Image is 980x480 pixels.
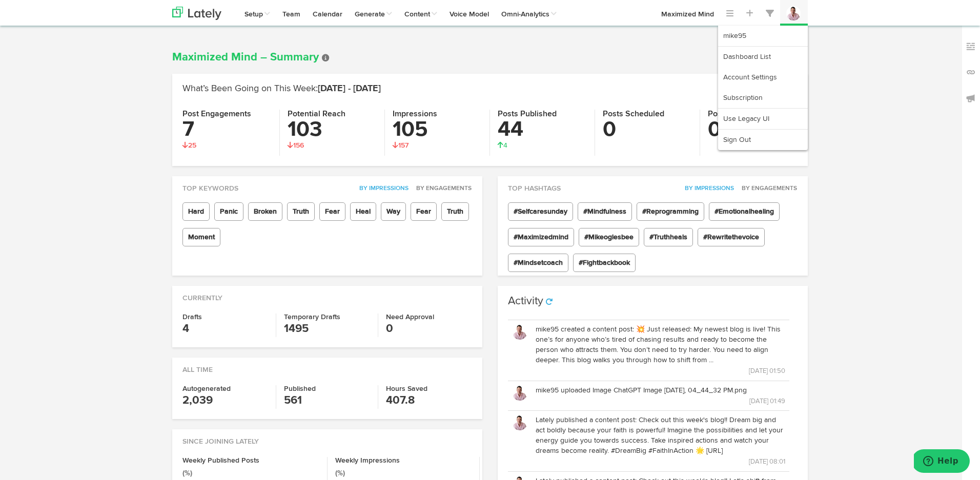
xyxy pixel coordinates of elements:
[411,183,472,194] button: By Engagements
[172,286,482,303] div: Currently
[335,457,472,464] h4: Weekly Impressions
[536,324,785,365] p: mike95 created a content post: 💥 Just released: My newest blog is live! This one’s for anyone who...
[284,385,370,392] h4: Published
[182,470,192,477] small: (%)
[603,119,692,140] h3: 0
[966,67,976,77] img: links_off.svg
[708,110,798,119] h4: Posts Generated
[966,41,976,52] img: keywords_off.svg
[679,183,734,194] button: By Impressions
[172,176,482,194] div: Top Keywords
[182,314,268,321] h4: Drafts
[318,84,381,93] span: [DATE] - [DATE]
[498,119,587,140] h3: 44
[718,109,808,129] a: Use Legacy UI
[182,228,220,246] span: Moment
[182,142,196,149] span: 25
[284,321,370,337] h3: 1495
[536,385,785,395] p: mike95 uploaded Image ChatGPT Image [DATE], 04_44_32 PM.png
[335,470,345,477] small: (%)
[319,202,345,221] span: Fear
[386,385,472,392] h4: Hours Saved
[386,314,472,321] h4: Need Approval
[498,142,507,149] span: 4
[498,110,587,119] h4: Posts Published
[718,47,808,67] a: Dashboard List
[536,415,785,456] p: Lately published a content post: Check out this week's blog!! Dream big and act boldly because yo...
[182,202,210,221] span: Hard
[288,110,377,119] h4: Potential Reach
[579,228,639,246] span: #Mikeoglesbee
[786,6,801,20] img: 15ff152fe75a55d6055475dafe7b667d
[288,119,377,140] h3: 103
[498,176,808,194] div: Top Hashtags
[508,202,573,221] span: #Selfcaresunday
[182,321,268,337] h3: 4
[718,67,808,88] a: Account Settings
[172,51,808,64] h1: Maximized Mind – Summary
[508,228,574,246] span: #Maximizedmind
[718,130,808,150] a: Sign Out
[182,110,272,119] h4: Post Engagements
[644,228,693,246] span: #Truthheals
[508,254,568,272] span: #Mindsetcoach
[354,183,409,194] button: By Impressions
[603,110,692,119] h4: Posts Scheduled
[578,202,632,221] span: #Mindfulness
[182,392,268,409] h3: 2,039
[172,7,221,20] img: logo_lately_bg_light.svg
[393,110,482,119] h4: Impressions
[708,119,798,140] h3: 0
[214,202,243,221] span: Panic
[709,202,780,221] span: #Emotionalhealing
[441,202,469,221] span: Truth
[573,254,636,272] span: #Fightbackbook
[966,93,976,103] img: announcements_off.svg
[182,119,272,140] h3: 7
[284,392,370,409] h3: 561
[914,449,970,475] iframe: Opens a widget where you can find more information
[536,456,785,467] p: [DATE] 08:01
[698,228,765,246] span: #Rewritethevoice
[718,26,808,46] a: mike95
[287,202,315,221] span: Truth
[386,392,472,409] h3: 407.8
[182,84,798,94] h2: What’s Been Going on This Week:
[284,314,370,321] h4: Temporary Drafts
[182,457,319,464] h4: Weekly Published Posts
[182,385,268,392] h4: Autogenerated
[512,415,527,430] img: 15ff152fe75a55d6055475dafe7b667d
[386,321,472,337] h3: 0
[512,385,527,401] img: 15ff152fe75a55d6055475dafe7b667d
[718,88,808,108] a: Subscription
[381,202,406,221] span: Way
[288,142,304,149] span: 156
[172,358,482,375] div: All Time
[536,365,785,377] p: [DATE] 01:50
[248,202,282,221] span: Broken
[736,183,798,194] button: By Engagements
[536,395,785,407] p: [DATE] 01:49
[172,429,482,447] div: Since Joining Lately
[512,324,527,340] img: 15ff152fe75a55d6055475dafe7b667d
[411,202,437,221] span: Fear
[393,119,482,140] h3: 105
[508,296,543,307] h3: Activity
[393,142,409,149] span: 157
[637,202,704,221] span: #Reprogramming
[350,202,376,221] span: Heal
